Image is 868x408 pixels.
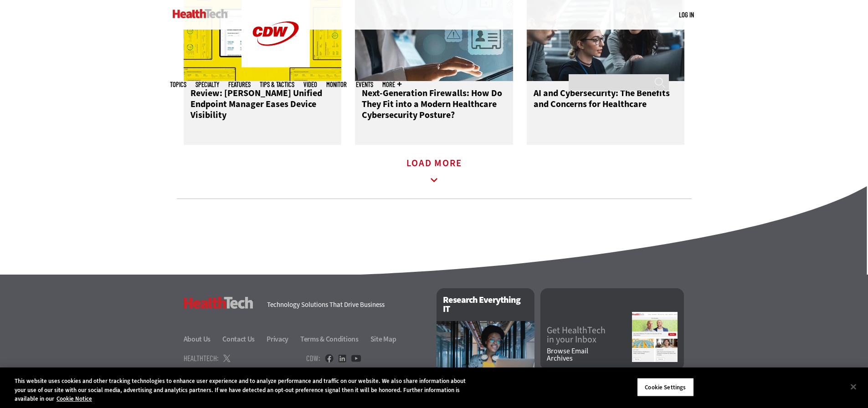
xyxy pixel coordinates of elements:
[228,81,251,88] a: Features
[300,334,369,344] a: Terms & Conditions
[382,81,401,88] span: More
[170,81,186,88] span: Topics
[437,288,534,321] h2: Research Everything IT
[184,297,253,309] h3: HealthTech
[637,377,694,397] button: Cookie Settings
[260,81,294,88] a: Tips & Tactics
[356,81,373,88] a: Events
[370,334,396,344] a: Site Map
[547,347,632,362] a: Browse EmailArchives
[267,334,299,344] a: Privacy
[184,334,221,344] a: About Us
[326,81,347,88] a: MonITor
[547,326,632,344] a: Get HealthTechin your Inbox
[222,334,265,344] a: Contact Us
[632,312,678,362] img: newsletter screenshot
[679,10,694,19] a: Log in
[173,9,228,18] img: Home
[306,354,320,362] h4: CDW:
[303,81,317,88] a: Video
[241,60,310,70] a: CDW
[534,88,678,124] h3: AI and Cybersecurity: The Benefits and Concerns for Healthcare
[15,377,478,403] div: This website uses cookies and other tracking technologies to enhance user experience and to analy...
[362,88,506,124] h3: Next-Generation Firewalls: How Do They Fit into a Modern Healthcare Cybersecurity Posture?
[843,377,863,397] button: Close
[195,81,219,88] span: Specialty
[56,395,92,403] a: More information about your privacy
[184,354,219,362] h4: HealthTech:
[406,160,462,185] a: Load More
[679,10,694,20] div: User menu
[190,88,335,124] h3: Review: [PERSON_NAME] Unified Endpoint Manager Eases Device Visibility
[267,301,425,308] h4: Technology Solutions That Drive Business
